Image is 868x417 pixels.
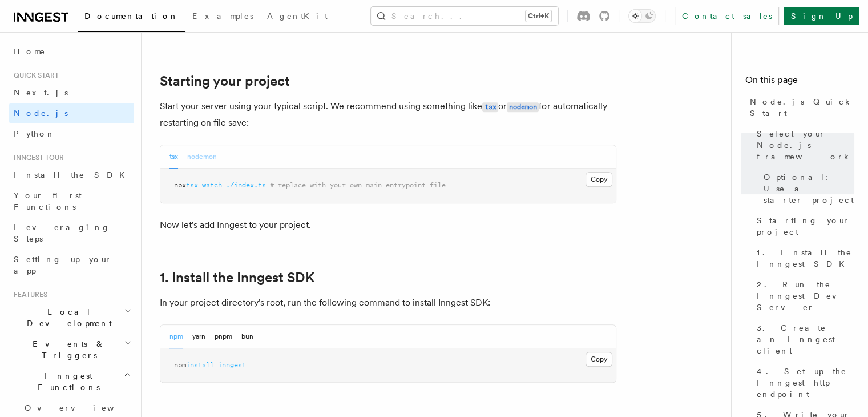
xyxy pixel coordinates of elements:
button: nodemon [187,145,217,169]
span: Starting your project [757,215,854,238]
a: Node.js [9,103,134,123]
a: Select your Node.js framework [752,123,854,167]
a: Contact sales [675,7,779,25]
span: install [186,361,214,369]
h4: On this page [745,73,854,91]
a: Setting up your app [9,249,134,281]
a: Sign Up [784,7,859,25]
span: Home [14,46,46,57]
span: Examples [192,11,253,21]
span: Install the SDK [14,170,132,179]
span: Next.js [14,88,68,97]
a: 4. Set up the Inngest http endpoint [752,361,854,404]
span: Setting up your app [14,255,112,275]
button: tsx [169,145,178,169]
span: Optional: Use a starter project [764,171,854,206]
span: Quick start [9,71,59,80]
button: Copy [586,352,612,367]
span: npm [174,361,186,369]
a: 1. Install the Inngest SDK [752,242,854,274]
a: Next.js [9,82,134,103]
button: pnpm [215,325,232,348]
button: Copy [586,172,612,187]
button: Local Development [9,302,134,334]
span: # replace with your own main entrypoint file [270,181,446,189]
span: 3. Create an Inngest client [757,322,854,356]
p: Start your server using your typical script. We recommend using something like or for automatical... [160,98,616,131]
kbd: Ctrl+K [526,10,551,22]
span: npx [174,181,186,189]
span: Leveraging Steps [14,223,110,243]
a: Examples [185,3,260,31]
a: 2. Run the Inngest Dev Server [752,274,854,318]
span: watch [202,181,222,189]
a: Node.js Quick Start [745,91,854,123]
span: AgentKit [267,11,328,21]
button: Toggle dark mode [628,9,656,23]
span: 2. Run the Inngest Dev Server [757,279,854,313]
span: Documentation [84,11,179,21]
a: Python [9,123,134,144]
a: Documentation [78,3,185,32]
button: yarn [192,325,205,348]
a: Starting your project [752,210,854,242]
button: Inngest Functions [9,366,134,398]
span: Node.js [14,109,68,118]
code: tsx [482,102,498,112]
a: Home [9,41,134,62]
a: Optional: Use a starter project [759,167,854,210]
button: bun [241,325,253,348]
a: Your first Functions [9,185,134,217]
span: Inngest Functions [9,370,123,393]
span: 4. Set up the Inngest http endpoint [757,366,854,400]
span: tsx [186,181,198,189]
a: Install the SDK [9,165,134,185]
span: ./index.ts [226,181,266,189]
a: Leveraging Steps [9,217,134,249]
span: Node.js Quick Start [750,96,854,119]
a: tsx [482,101,498,111]
a: 1. Install the Inngest SDK [160,270,314,286]
p: In your project directory's root, run the following command to install Inngest SDK: [160,295,616,311]
span: Overview [25,403,142,412]
button: Events & Triggers [9,334,134,366]
span: 1. Install the Inngest SDK [757,247,854,270]
span: inngest [218,361,246,369]
a: nodemon [507,101,539,111]
span: Python [14,129,55,138]
p: Now let's add Inngest to your project. [160,217,616,233]
a: Starting your project [160,73,290,89]
code: nodemon [507,102,539,112]
span: Your first Functions [14,191,82,211]
a: 3. Create an Inngest client [752,318,854,361]
button: Search...Ctrl+K [371,7,558,25]
span: Events & Triggers [9,338,124,361]
span: Select your Node.js framework [757,128,854,162]
button: npm [169,325,183,348]
span: Local Development [9,306,124,329]
a: AgentKit [260,3,334,31]
span: Inngest tour [9,153,64,162]
span: Features [9,290,47,299]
